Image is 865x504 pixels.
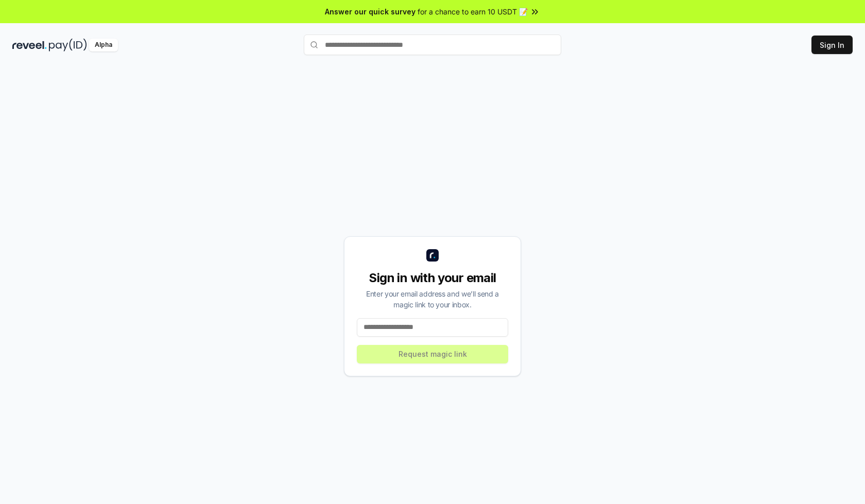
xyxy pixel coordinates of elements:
[811,36,853,54] button: Sign In
[357,288,508,310] div: Enter your email address and we’ll send a magic link to your inbox.
[418,6,528,17] span: for a chance to earn 10 USDT 📝
[12,39,47,51] img: reveel_dark
[49,39,87,51] img: pay_id
[426,249,439,262] img: logo_small
[89,39,118,51] div: Alpha
[357,270,508,286] div: Sign in with your email
[325,6,416,17] span: Answer our quick survey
